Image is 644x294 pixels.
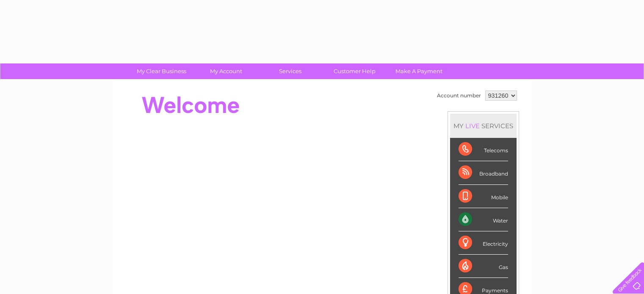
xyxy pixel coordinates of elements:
[459,161,508,184] div: Broadband
[450,114,517,138] div: MY SERVICES
[255,63,325,79] a: Services
[459,138,508,161] div: Telecoms
[459,255,508,278] div: Gas
[435,88,483,103] td: Account number
[464,122,481,130] div: LIVE
[384,63,454,79] a: Make A Payment
[191,63,261,79] a: My Account
[459,208,508,231] div: Water
[320,63,390,79] a: Customer Help
[459,185,508,208] div: Mobile
[459,231,508,255] div: Electricity
[127,63,196,79] a: My Clear Business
